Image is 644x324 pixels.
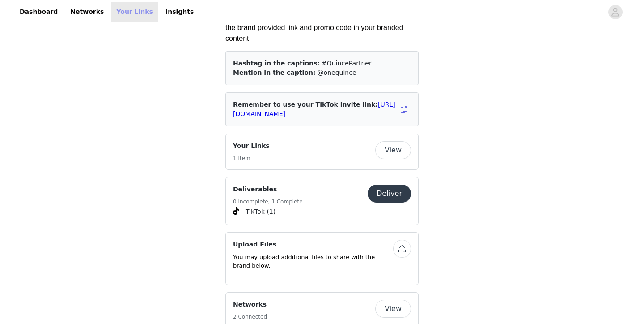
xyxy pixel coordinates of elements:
[14,2,63,22] a: Dashboard
[318,69,356,76] span: @onequince
[375,141,411,159] button: View
[233,141,270,151] h4: Your Links
[65,2,109,22] a: Networks
[233,101,395,117] span: Remember to use your TikTok invite link:
[233,198,303,206] h5: 0 Incomplete, 1 Complete
[160,2,199,22] a: Insights
[233,300,267,309] h4: Networks
[611,5,619,19] div: avatar
[233,154,270,162] h5: 1 Item
[233,101,395,117] a: [URL][DOMAIN_NAME]
[225,2,413,42] span: On the branded content, please use affiliate links (LTK, ShopMy, etc.) with your promo code. Plea...
[225,177,419,225] div: Deliverables
[233,60,320,67] span: Hashtag in the captions:
[375,300,411,318] button: View
[111,2,158,22] a: Your Links
[233,313,267,321] h5: 2 Connected
[246,207,275,216] span: TikTok (1)
[233,240,393,249] h4: Upload Files
[233,185,303,194] h4: Deliverables
[368,185,411,203] button: Deliver
[322,60,372,67] span: #QuincePartner
[233,253,393,270] p: You may upload additional files to share with the brand below.
[233,69,315,76] span: Mention in the caption:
